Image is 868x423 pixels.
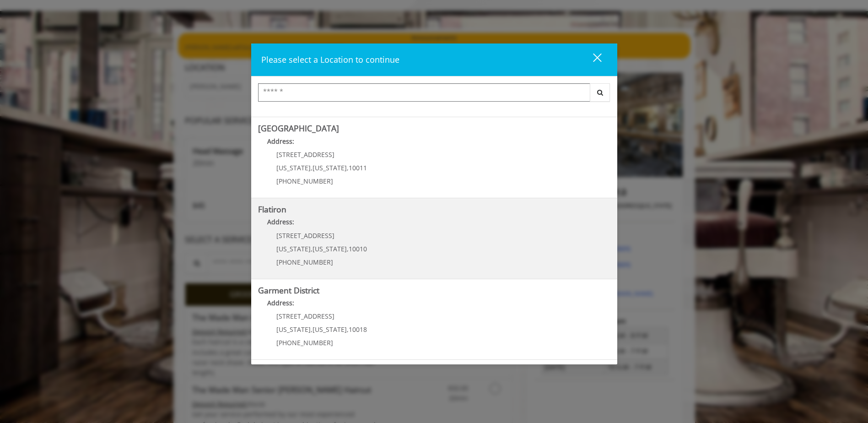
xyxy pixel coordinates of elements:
[347,325,349,334] span: ,
[276,338,333,347] span: [PHONE_NUMBER]
[267,298,294,307] b: Address:
[582,53,601,66] div: close dialog
[267,137,294,146] b: Address:
[258,123,339,134] b: [GEOGRAPHIC_DATA]
[258,285,319,296] b: Garment District
[576,50,607,69] button: close dialog
[347,163,349,172] span: ,
[595,89,605,96] i: Search button
[276,163,311,172] span: [US_STATE]
[258,83,610,106] div: Center Select
[311,325,313,334] span: ,
[349,163,367,172] span: 10011
[276,244,311,253] span: [US_STATE]
[276,312,334,320] span: [STREET_ADDRESS]
[349,244,367,253] span: 10010
[276,177,333,185] span: [PHONE_NUMBER]
[276,150,334,159] span: [STREET_ADDRESS]
[267,217,294,226] b: Address:
[347,244,349,253] span: ,
[313,163,347,172] span: [US_STATE]
[258,83,590,102] input: Search Center
[311,163,313,172] span: ,
[313,244,347,253] span: [US_STATE]
[258,204,286,215] b: Flatiron
[276,325,311,334] span: [US_STATE]
[276,258,333,266] span: [PHONE_NUMBER]
[261,54,399,65] span: Please select a Location to continue
[349,325,367,334] span: 10018
[313,325,347,334] span: [US_STATE]
[276,231,334,240] span: [STREET_ADDRESS]
[311,244,313,253] span: ,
